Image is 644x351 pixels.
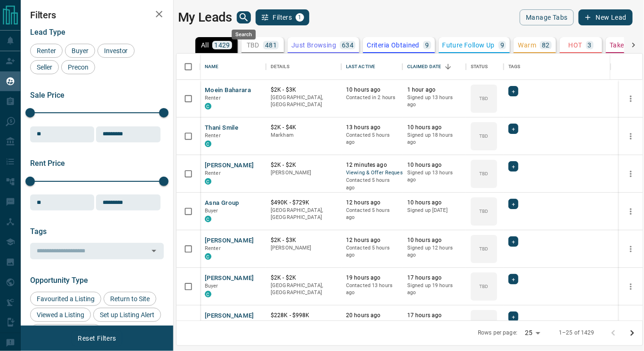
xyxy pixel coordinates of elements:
div: Details [266,54,341,80]
p: 17 hours ago [407,312,461,320]
div: Search [232,30,256,39]
div: Tags [504,54,611,80]
span: Rent Price [30,159,65,168]
p: Rows per page: [478,329,517,337]
p: 12 minutes ago [346,161,398,169]
div: Name [200,54,266,80]
button: more [624,167,638,181]
div: Status [466,54,504,80]
span: + [512,199,515,209]
span: Seller [33,63,56,71]
p: TBD [479,208,488,215]
p: Signed up 18 hours ago [407,132,461,146]
div: condos.ca [205,140,211,147]
p: Just Browsing [291,42,336,48]
span: 1 [297,14,303,21]
p: $2K - $3K [271,236,337,244]
span: + [512,124,515,133]
span: Renter [205,95,221,101]
p: 634 [342,42,354,48]
p: Contacted 5 hours ago [346,244,398,259]
p: 10 hours ago [407,161,461,169]
p: 13 hours ago [346,124,398,132]
button: more [624,92,638,106]
button: Filters1 [256,9,310,25]
span: Viewing & Offer Request [346,169,398,177]
p: $2K - $2K [271,274,337,282]
div: Precon [61,60,95,74]
p: HOT [569,42,582,48]
div: Last Active [341,54,402,80]
span: Renter [205,170,221,176]
p: Markham [271,132,337,139]
p: 10 hours ago [346,86,398,94]
div: Buyer [65,44,95,58]
p: Signed up [DATE] [407,207,461,214]
span: Renter [205,245,221,251]
p: [PERSON_NAME] [271,169,337,177]
div: Investor [97,44,135,58]
button: [PERSON_NAME] [205,312,254,320]
p: [GEOGRAPHIC_DATA], [GEOGRAPHIC_DATA] [271,282,337,296]
p: 17 hours ago [407,274,461,282]
p: Signed up 19 hours ago [407,282,461,296]
div: + [508,312,518,322]
p: 481 [265,42,277,48]
p: TBD [479,283,488,290]
p: 19 hours ago [346,274,398,282]
p: 10 hours ago [407,199,461,207]
p: Signed up 20 hours ago [407,320,461,334]
button: Reset Filters [72,330,122,346]
div: Details [271,54,290,80]
button: [PERSON_NAME] [205,236,254,245]
div: Name [205,54,219,80]
p: [GEOGRAPHIC_DATA], [GEOGRAPHIC_DATA] [271,320,337,334]
p: $2K - $2K [271,161,337,169]
button: Sort [442,60,455,73]
div: Return to Site [104,292,156,306]
button: Thani Smile [205,124,238,133]
h1: My Leads [178,10,232,25]
p: Contacted in 2 hours [346,94,398,101]
span: Buyer [68,47,92,55]
div: Seller [30,60,59,74]
div: condos.ca [205,103,211,109]
span: + [512,162,515,171]
span: Sale Price [30,91,64,100]
p: TBD [479,245,488,252]
button: search button [237,11,251,23]
div: + [508,199,518,209]
button: Open [147,244,161,257]
p: $2K - $4K [271,124,337,132]
p: 20 hours ago [346,312,398,320]
p: [GEOGRAPHIC_DATA], [GEOGRAPHIC_DATA] [271,207,337,221]
p: TBD [247,42,259,48]
div: 25 [521,326,544,340]
span: Buyer [205,283,218,289]
div: + [508,86,518,96]
p: 10 hours ago [407,236,461,244]
span: Renter [205,133,221,139]
div: condos.ca [205,291,211,297]
p: Criteria Obtained [367,42,419,48]
div: Favourited a Listing [30,292,101,306]
span: + [512,274,515,284]
p: Contacted 13 hours ago [346,282,398,296]
span: + [512,237,515,246]
p: Contacted 5 hours ago [346,132,398,146]
span: + [512,312,515,321]
span: Set up Listing Alert [97,311,158,319]
div: condos.ca [205,253,211,260]
button: more [624,317,638,331]
span: Investor [101,47,131,55]
p: 12 hours ago [346,236,398,244]
div: Claimed Date [402,54,466,80]
p: 1–25 of 1429 [559,329,595,337]
div: Last Active [346,54,375,80]
p: Contacted 13 hours ago [346,320,398,334]
span: Tags [30,227,47,236]
p: 12 hours ago [346,199,398,207]
div: Viewed a Listing [30,308,91,322]
div: + [508,124,518,134]
p: 9 [500,42,504,48]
